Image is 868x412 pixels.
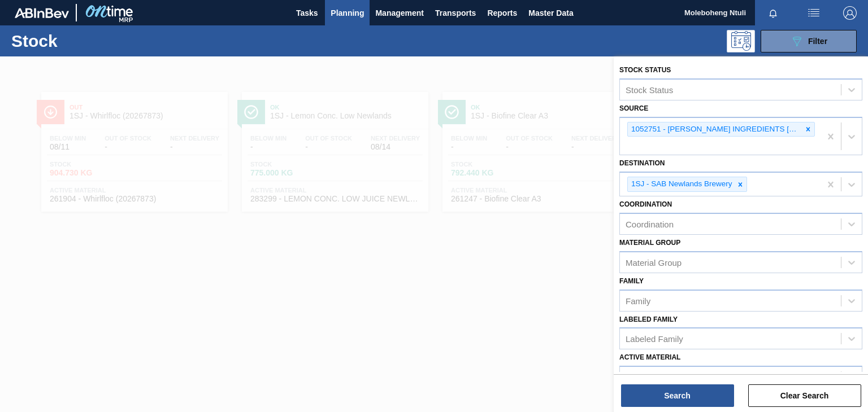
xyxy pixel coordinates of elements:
[619,277,644,285] label: Family
[755,5,791,21] button: Notifications
[626,296,650,305] div: Family
[15,8,69,18] img: TNhmsLtSVTkK8tSr43FrP2fwEKptu5GPRR3wAAAABJRU5ErkJggg==
[528,6,573,20] span: Master Data
[11,34,173,47] h1: Stock
[619,239,680,247] label: Material Group
[626,85,673,94] div: Stock Status
[626,334,683,344] div: Labeled Family
[619,200,672,208] label: Coordination
[331,6,364,20] span: Planning
[727,30,755,52] div: Programming: no user selected
[619,315,678,323] label: Labeled Family
[375,6,424,20] span: Management
[628,177,734,191] div: 1SJ - SAB Newlands Brewery
[619,353,680,361] label: Active Material
[761,30,857,52] button: Filter
[626,257,682,267] div: Material Group
[487,6,517,20] span: Reports
[843,6,857,20] img: Logout
[619,104,648,112] label: Source
[628,122,802,137] div: 1052751 - [PERSON_NAME] INGREDIENTS [GEOGRAPHIC_DATA] PTY
[435,6,476,20] span: Transports
[619,66,671,74] label: Stock Status
[619,159,665,167] label: Destination
[626,219,674,229] div: Coordination
[294,6,319,20] span: Tasks
[807,6,821,20] img: userActions
[808,37,827,46] span: Filter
